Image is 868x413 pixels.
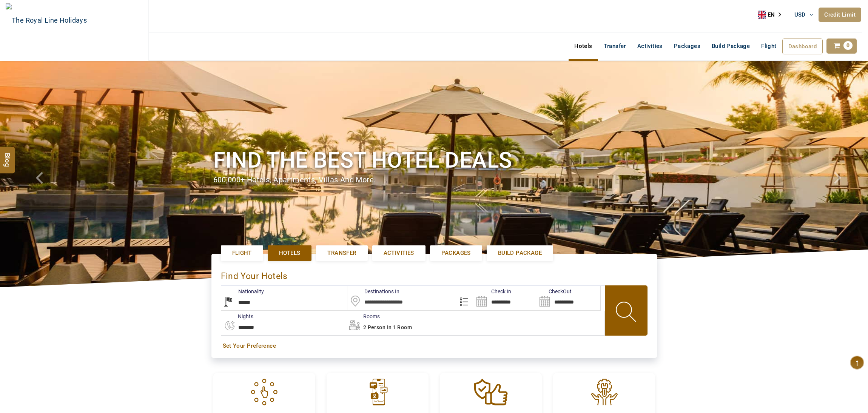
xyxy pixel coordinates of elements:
label: Check In [474,288,511,295]
a: EN [758,9,786,20]
label: Nationality [221,288,264,295]
a: Transfer [316,245,367,261]
div: Find Your Hotels [221,263,648,285]
label: CheckOut [537,288,572,295]
input: Search [537,286,600,310]
span: Flight [232,249,252,257]
a: Hotels [569,39,598,54]
a: Activities [372,245,426,261]
span: USD [794,11,806,18]
a: Hotels [268,245,311,261]
h1: Find the best hotel deals [213,146,655,174]
a: Set Your Preference [223,342,646,350]
a: Build Package [706,39,755,54]
label: Destinations In [347,288,399,295]
div: Language [758,9,786,20]
span: Transfer [327,249,356,257]
label: nights [221,313,253,320]
aside: Language selected: English [758,9,786,20]
span: Activities [384,249,414,257]
a: Transfer [598,39,632,54]
a: Packages [668,39,706,54]
a: Flight [755,39,782,46]
span: Dashboard [788,43,817,50]
span: Packages [441,249,471,257]
span: 2 Person in 1 Room [363,324,412,330]
div: 600,000+ hotels, apartments, villas and more. [213,174,655,185]
a: Flight [221,245,263,261]
a: 0 [826,39,857,54]
a: Build Package [487,245,553,261]
a: Activities [632,39,668,54]
input: Search [474,286,537,310]
img: The Royal Line Holidays [6,3,87,37]
span: 0 [843,41,853,50]
span: Flight [761,42,776,50]
span: Hotels [279,249,300,257]
a: Packages [430,245,482,261]
a: Credit Limit [819,8,861,22]
label: Rooms [346,313,380,320]
span: Build Package [498,249,542,257]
